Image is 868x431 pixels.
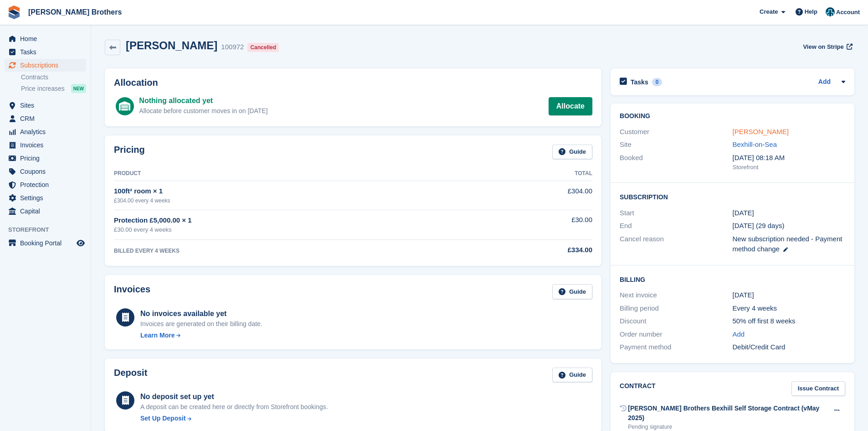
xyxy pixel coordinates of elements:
h2: Billing [620,275,845,284]
div: [PERSON_NAME] Brothers Bexhill Self Storage Contract (vMay 2025) [628,404,828,423]
h2: Deposit [114,368,147,383]
a: menu [5,46,86,58]
a: menu [5,237,86,249]
span: Settings [20,192,75,204]
a: Set Up Deposit [140,414,328,423]
div: Billing period [620,303,732,314]
div: No deposit set up yet [140,391,328,402]
span: Capital [20,205,75,218]
div: BILLED EVERY 4 WEEKS [114,247,477,255]
span: Pricing [20,152,75,165]
h2: Booking [620,113,845,120]
a: Add [733,329,745,340]
div: Storefront [733,163,845,172]
a: [PERSON_NAME] [733,128,789,135]
a: Issue Contract [791,381,845,396]
span: Subscriptions [20,59,75,72]
a: Guide [552,284,592,299]
div: Cancel reason [620,234,732,254]
div: £304.00 every 4 weeks [114,197,477,205]
a: menu [5,152,86,165]
span: Account [836,8,860,17]
div: Cancelled [247,43,279,52]
div: Learn More [140,331,175,340]
img: stora-icon-8386f47178a22dfd0bd8f6a31ec36ba5ce8667c1dd55bd0f319d3a0aa187defe.svg [7,5,21,19]
h2: Pricing [114,145,145,160]
div: £30.00 every 4 weeks [114,225,477,234]
div: Allocate before customer moves in on [DATE] [139,106,267,116]
span: Coupons [20,165,75,178]
div: Set Up Deposit [140,414,186,423]
a: menu [5,139,86,151]
span: Protection [20,178,75,191]
span: Help [805,7,817,16]
div: 0 [652,78,663,86]
div: Debit/Credit Card [733,342,845,353]
span: View on Stripe [803,42,843,52]
a: [PERSON_NAME] Brothers [25,5,125,20]
a: menu [5,165,86,178]
a: menu [5,192,86,204]
td: £304.00 [477,181,592,210]
a: Guide [552,145,592,160]
span: Create [760,7,778,16]
a: Price increases NEW [21,83,86,93]
div: Start [620,208,732,218]
span: Invoices [20,139,75,151]
p: A deposit can be created here or directly from Storefront bookings. [140,402,328,412]
div: 100972 [221,42,244,52]
td: £30.00 [477,210,592,239]
a: menu [5,32,86,45]
div: Pending signature [628,423,828,431]
a: Bexhill-on-Sea [733,140,777,148]
span: Storefront [8,225,91,234]
div: Every 4 weeks [733,303,845,314]
h2: [PERSON_NAME] [126,39,217,52]
a: View on Stripe [799,39,854,54]
a: Contracts [21,73,86,82]
a: Preview store [75,238,86,249]
a: Learn More [140,331,262,340]
span: Home [20,32,75,45]
span: New subscription needed - Payment method change [733,235,842,253]
a: menu [5,125,86,138]
span: Analytics [20,125,75,138]
a: menu [5,59,86,72]
a: menu [5,178,86,191]
a: menu [5,112,86,125]
a: menu [5,99,86,112]
span: Sites [20,99,75,112]
span: CRM [20,112,75,125]
div: Order number [620,329,732,340]
div: Protection £5,000.00 × 1 [114,215,477,226]
h2: Subscription [620,192,845,201]
div: [DATE] [733,290,845,301]
h2: Invoices [114,284,150,299]
a: menu [5,205,86,218]
th: Total [477,166,592,181]
div: Invoices are generated on their billing date. [140,319,262,329]
span: [DATE] (29 days) [733,222,785,229]
a: Guide [552,368,592,383]
div: [DATE] 08:18 AM [733,153,845,163]
img: Helen Eldridge [826,7,835,16]
h2: Tasks [631,78,648,86]
span: Tasks [20,46,75,58]
div: No invoices available yet [140,308,262,319]
span: Price increases [21,84,65,93]
div: Customer [620,127,732,137]
h2: Contract [620,381,656,396]
div: £334.00 [477,245,592,255]
div: NEW [71,84,86,93]
div: Discount [620,316,732,327]
time: 2025-09-20 00:00:00 UTC [733,208,754,218]
h2: Allocation [114,78,592,88]
div: Payment method [620,342,732,353]
div: End [620,221,732,231]
div: Next invoice [620,290,732,301]
a: Add [818,77,831,88]
th: Product [114,166,477,181]
div: Booked [620,153,732,172]
div: Site [620,140,732,150]
span: Booking Portal [20,237,75,249]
